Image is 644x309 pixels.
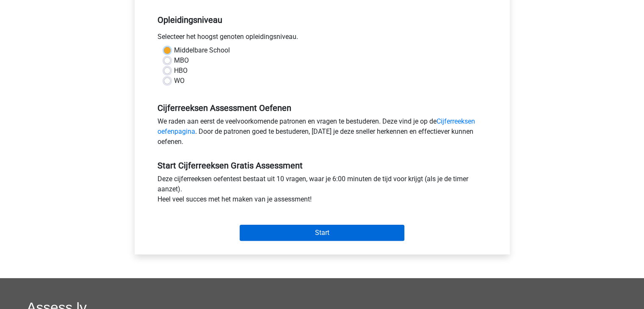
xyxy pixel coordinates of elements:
label: HBO [174,66,188,76]
h5: Opleidingsniveau [158,11,487,28]
div: We raden aan eerst de veelvoorkomende patronen en vragen te bestuderen. Deze vind je op de . Door... [151,116,493,150]
h5: Cijferreeksen Assessment Oefenen [158,103,487,113]
input: Start [240,225,404,241]
div: Selecteer het hoogst genoten opleidingsniveau. [151,32,493,45]
h5: Start Cijferreeksen Gratis Assessment [158,160,487,171]
label: WO [174,76,185,86]
label: Middelbare School [174,45,230,55]
div: Deze cijferreeksen oefentest bestaat uit 10 vragen, waar je 6:00 minuten de tijd voor krijgt (als... [151,174,493,208]
label: MBO [174,55,189,66]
